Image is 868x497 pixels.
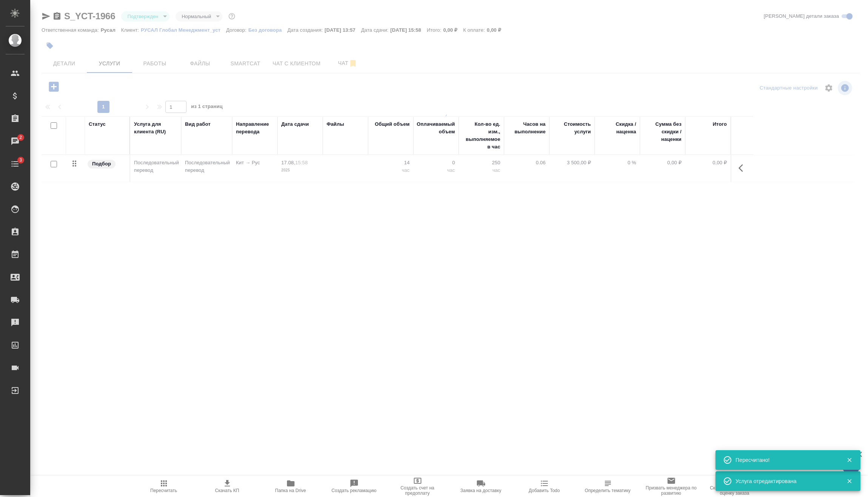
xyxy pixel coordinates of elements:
button: Закрыть [842,457,857,463]
div: Оплачиваемый объем [417,120,455,136]
div: Скидка / наценка [598,120,636,136]
div: Файлы [327,120,344,128]
span: 2 [15,134,26,141]
div: Услуга для клиента (RU) [134,120,177,136]
div: Стоимость услуги [553,120,591,136]
a: 3 [2,154,28,173]
span: 3 [15,156,26,164]
div: Услуга отредактирована [735,477,835,485]
div: Часов на выполнение [508,120,546,136]
div: Статус [89,120,106,128]
div: Направление перевода [236,120,274,136]
button: Показать кнопки [734,159,752,177]
div: Итого [713,120,727,128]
div: Общий объем [375,120,410,128]
div: Кол-во ед. изм., выполняемое в час [463,120,500,151]
div: Сумма без скидки / наценки [644,120,681,143]
p: Подбор [92,160,111,168]
div: Дата сдачи [281,120,309,128]
button: Закрыть [842,478,857,485]
div: Пересчитано! [735,456,835,464]
div: Вид работ [185,120,211,128]
a: 2 [2,132,28,151]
